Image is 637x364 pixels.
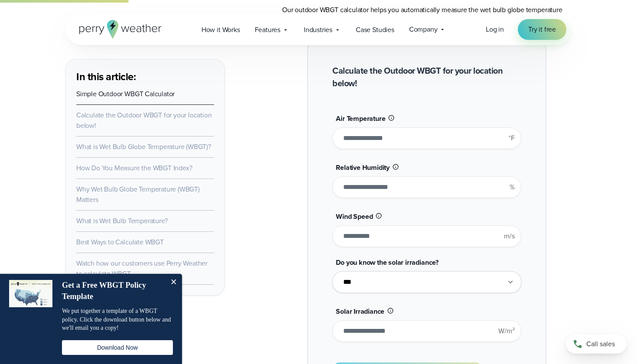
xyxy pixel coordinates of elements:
[336,211,373,221] span: Wind Speed
[336,306,384,316] span: Solar Irradiance
[76,110,211,130] a: Calculate the Outdoor WBGT for your location below!
[518,19,566,40] a: Try it free
[76,142,211,152] a: What is Wet Bulb Globe Temperature (WBGT)?
[282,5,572,26] p: Our outdoor WBGT calculator helps you automatically measure the wet bulb globe temperature quickl...
[62,280,164,302] h4: Get a Free WBGT Policy Template
[332,65,521,90] h2: Calculate the Outdoor WBGT for your location below!
[194,21,247,39] a: How it Works
[356,25,394,35] span: Case Studies
[76,89,175,99] a: Simple Outdoor WBGT Calculator
[586,339,615,349] span: Call sales
[9,280,52,307] img: dialog featured image
[486,24,504,34] span: Log in
[62,307,173,332] p: We put together a template of a WBGT policy. Click the download button below and we'll email you ...
[336,162,390,172] span: Relative Humidity
[76,184,200,205] a: Why Wet Bulb Globe Temperature (WBGT) Matters
[76,216,167,226] a: What is Wet Bulb Temperature?
[486,24,504,35] a: Log in
[566,335,627,354] a: Call sales
[409,24,438,35] span: Company
[255,25,280,35] span: Features
[304,25,332,35] span: Industries
[62,340,173,355] button: Download Now
[336,257,439,267] span: Do you know the solar irradiance?
[528,24,556,35] span: Try it free
[76,163,192,173] a: How Do You Measure the WBGT Index?
[336,114,385,123] span: Air Temperature
[165,274,182,291] button: Close
[348,21,402,39] a: Case Studies
[76,237,164,247] a: Best Ways to Calculate WBGT
[76,258,208,279] a: Watch how our customers use Perry Weather to calculate WBGT
[201,25,240,35] span: How it Works
[76,70,214,84] h3: In this article:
